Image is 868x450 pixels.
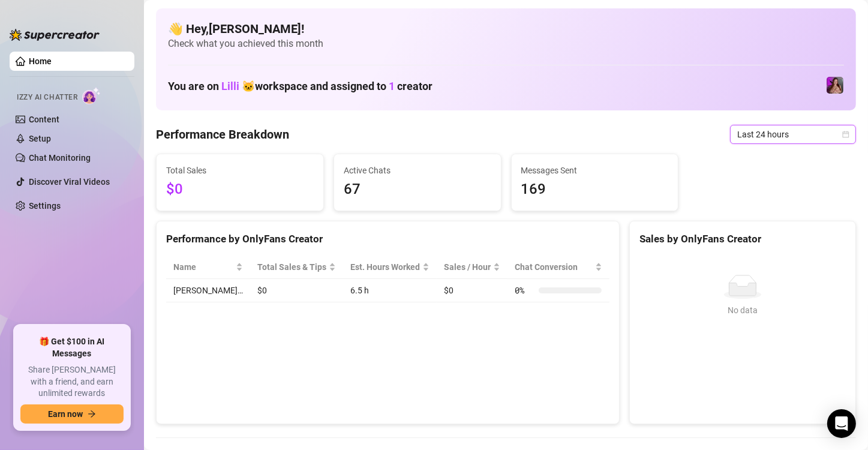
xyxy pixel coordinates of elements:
[17,92,77,103] span: Izzy AI Chatter
[639,231,846,247] div: Sales by OnlyFans Creator
[437,279,507,302] td: $0
[344,164,491,177] span: Active Chats
[350,260,420,274] div: Est. Hours Worked
[48,409,83,419] span: Earn now
[521,164,669,177] span: Messages Sent
[521,178,669,201] span: 169
[166,164,314,177] span: Total Sales
[29,56,52,66] a: Home
[437,256,507,279] th: Sales / Hour
[842,131,849,138] span: calendar
[737,125,849,143] span: Last 24 hours
[827,409,856,438] div: Open Intercom Messenger
[168,37,844,50] span: Check what you achieved this month
[20,364,124,400] span: Share [PERSON_NAME] with a friend, and earn unlimited rewards
[20,336,124,359] span: 🎁 Get $100 in AI Messages
[515,284,534,297] span: 0 %
[515,260,592,274] span: Chat Conversion
[88,410,96,418] span: arrow-right
[20,404,124,424] button: Earn nowarrow-right
[10,29,100,41] img: logo-BBDzfeDw.svg
[166,279,250,302] td: [PERSON_NAME]…
[29,201,61,211] a: Settings
[29,153,91,163] a: Chat Monitoring
[827,77,843,94] img: allison
[257,260,326,274] span: Total Sales & Tips
[343,279,437,302] td: 6.5 h
[166,178,314,201] span: $0
[29,115,59,124] a: Content
[166,256,250,279] th: Name
[173,260,233,274] span: Name
[389,80,395,92] span: 1
[250,256,343,279] th: Total Sales & Tips
[250,279,343,302] td: $0
[82,87,101,104] img: AI Chatter
[168,80,433,93] h1: You are on workspace and assigned to creator
[29,177,110,187] a: Discover Viral Videos
[444,260,491,274] span: Sales / Hour
[644,304,841,317] div: No data
[507,256,609,279] th: Chat Conversion
[168,20,844,37] h4: 👋 Hey, [PERSON_NAME] !
[221,80,255,92] span: Lilli 🐱
[156,126,289,143] h4: Performance Breakdown
[344,178,491,201] span: 67
[166,231,609,247] div: Performance by OnlyFans Creator
[29,134,51,143] a: Setup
